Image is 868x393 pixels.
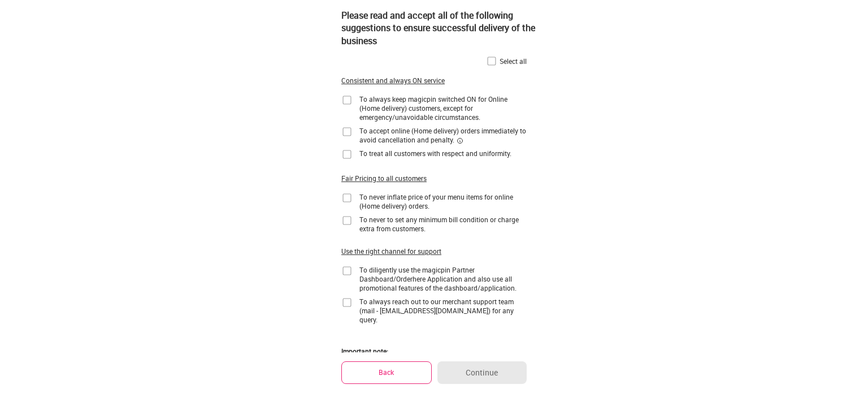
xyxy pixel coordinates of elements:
div: Select all [500,57,527,66]
div: Consistent and always ON service [341,76,445,85]
div: Use the right channel for support [341,247,441,256]
div: To never inflate price of your menu items for online (Home delivery) orders. [359,192,527,210]
div: Fair Pricing to all customers [341,174,427,183]
img: home-delivery-unchecked-checkbox-icon.f10e6f61.svg [486,55,497,67]
img: home-delivery-unchecked-checkbox-icon.f10e6f61.svg [341,265,353,277]
img: home-delivery-unchecked-checkbox-icon.f10e6f61.svg [341,149,353,160]
img: home-delivery-unchecked-checkbox-icon.f10e6f61.svg [341,192,353,204]
div: Important note: [341,347,388,356]
div: To diligently use the magicpin Partner Dashboard/Orderhere Application and also use all promotion... [359,265,527,292]
button: Back [341,361,432,383]
div: To always keep magicpin switched ON for Online (Home delivery) customers, except for emergency/un... [359,94,527,122]
div: To always reach out to our merchant support team (mail - [EMAIL_ADDRESS][DOMAIN_NAME]) for any qu... [359,297,527,324]
button: Continue [437,361,527,384]
img: informationCircleBlack.2195f373.svg [457,137,463,144]
img: home-delivery-unchecked-checkbox-icon.f10e6f61.svg [341,126,353,137]
img: home-delivery-unchecked-checkbox-icon.f10e6f61.svg [341,297,353,308]
img: home-delivery-unchecked-checkbox-icon.f10e6f61.svg [341,215,353,226]
div: To treat all customers with respect and uniformity. [359,149,511,158]
div: To accept online (Home delivery) orders immediately to avoid cancellation and penalty. [359,126,527,144]
div: To never to set any minimum bill condition or charge extra from customers. [359,215,527,233]
img: home-delivery-unchecked-checkbox-icon.f10e6f61.svg [341,94,353,106]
